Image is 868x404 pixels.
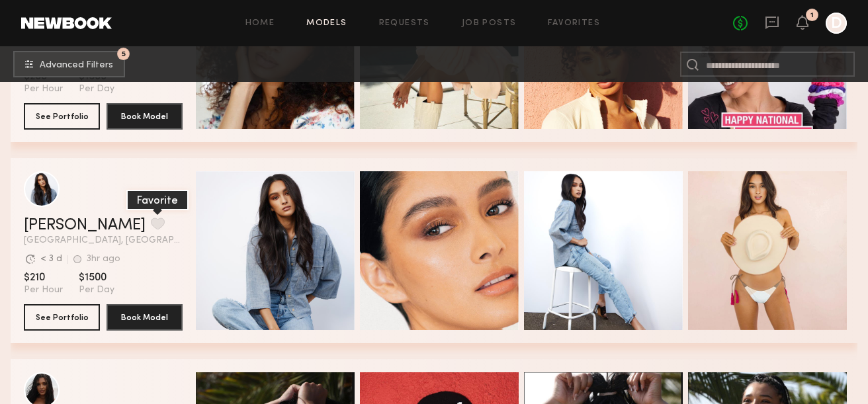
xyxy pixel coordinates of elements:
div: < 3 d [40,255,62,264]
a: Job Posts [462,19,517,28]
span: 5 [122,51,126,57]
a: [PERSON_NAME] [24,218,146,233]
span: Per Day [79,83,114,95]
button: 5Advanced Filters [13,51,125,77]
a: Home [245,19,275,28]
span: Per Hour [24,284,63,296]
a: D [826,13,847,34]
button: Book Model [107,103,183,130]
button: See Portfolio [24,103,100,130]
span: $210 [24,271,63,284]
span: Advanced Filters [40,61,113,70]
span: $1500 [79,271,114,284]
a: Favorites [548,19,600,28]
div: 1 [810,12,814,19]
span: [GEOGRAPHIC_DATA], [GEOGRAPHIC_DATA] [24,236,183,245]
a: Models [306,19,347,28]
button: Book Model [107,304,183,331]
button: See Portfolio [24,304,100,331]
a: Requests [379,19,430,28]
span: Per Hour [24,83,63,95]
span: Per Day [79,284,114,296]
div: 3hr ago [87,255,120,264]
